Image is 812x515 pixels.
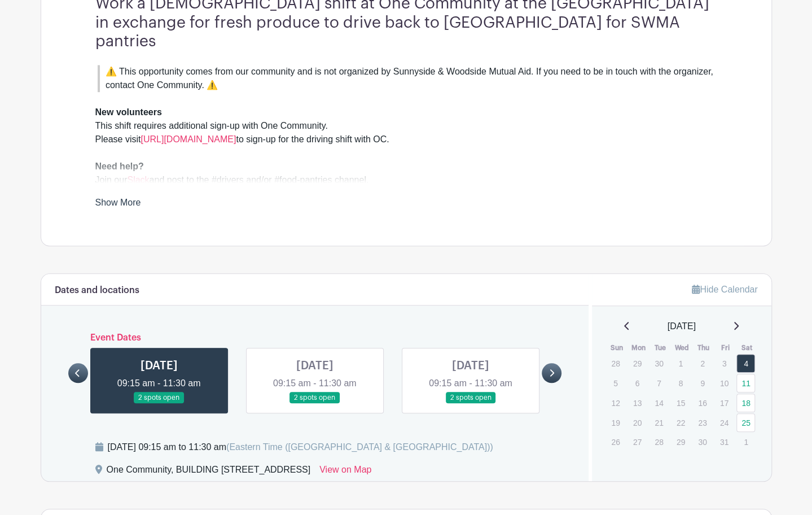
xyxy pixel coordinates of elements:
p: 1 [671,355,690,372]
p: 27 [628,433,647,451]
div: One Community, BUILDING [STREET_ADDRESS] [107,463,311,481]
p: 10 [715,374,734,392]
p: 2 [693,355,712,372]
p: 3 [715,355,734,372]
p: 16 [693,394,712,412]
p: 15 [671,394,690,412]
span: (Eastern Time ([GEOGRAPHIC_DATA] & [GEOGRAPHIC_DATA])) [226,442,493,452]
p: 23 [693,414,712,431]
p: 29 [628,355,647,372]
p: 19 [606,414,625,431]
span: [DATE] [668,320,696,333]
div: [DATE] 09:15 am to 11:30 am [108,440,493,454]
a: 11 [736,374,755,392]
p: 26 [606,433,625,451]
p: 1 [736,433,755,451]
p: 30 [649,355,668,372]
p: 30 [693,433,712,451]
strong: Need help? [95,162,144,171]
a: Slack [127,175,149,185]
a: 18 [736,394,755,412]
p: 8 [671,374,690,392]
p: 12 [606,394,625,412]
h6: Dates and locations [55,285,139,296]
th: Sun [605,342,627,353]
p: 9 [693,374,712,392]
a: View on Map [319,463,371,481]
p: 24 [715,414,734,431]
a: 25 [736,413,755,432]
th: Fri [714,342,736,353]
a: [URL][DOMAIN_NAME] [141,134,236,144]
a: Show More [95,198,141,212]
strong: New volunteers [95,107,162,117]
p: 31 [715,433,734,451]
p: 22 [671,414,690,431]
th: Sat [736,342,758,353]
div: This shift requires additional sign-up with One Community. Please visit to sign-up for the drivin... [95,92,717,187]
p: 13 [628,394,647,412]
th: Tue [649,342,671,353]
th: Mon [627,342,649,353]
p: 20 [628,414,647,431]
p: 7 [649,374,668,392]
p: 14 [649,394,668,412]
th: Thu [692,342,714,353]
blockquote: ⚠️ This opportunity comes from our community and is not organized by Sunnyside & Woodside Mutual ... [98,65,717,92]
p: 28 [606,355,625,372]
a: 4 [736,354,755,373]
a: Hide Calendar [692,285,757,294]
p: 17 [715,394,734,412]
p: 5 [606,374,625,392]
p: 28 [649,433,668,451]
h6: Event Dates [88,333,542,343]
th: Wed [671,342,693,353]
p: 29 [671,433,690,451]
p: 21 [649,414,668,431]
p: 6 [628,374,647,392]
